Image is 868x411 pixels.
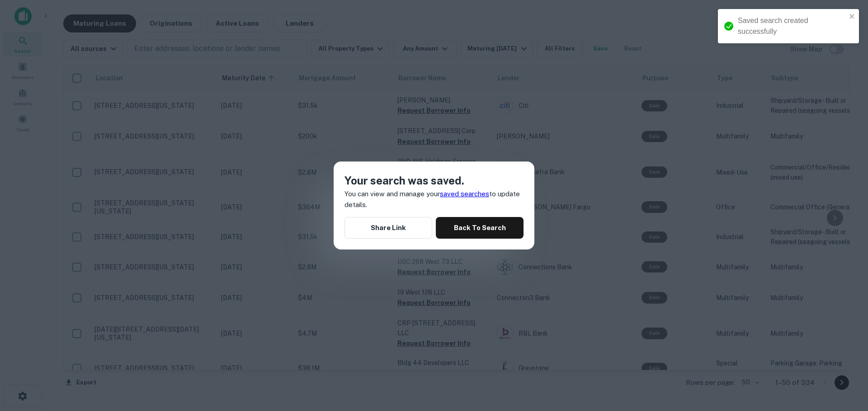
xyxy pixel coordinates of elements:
[344,217,432,239] button: Share Link
[436,217,524,239] button: Back To Search
[849,13,855,21] button: close
[344,172,524,189] h4: Your search was saved.
[738,15,846,37] div: Saved search created successfully
[823,339,868,382] iframe: Chat Widget
[440,190,489,198] a: saved searches
[344,189,524,210] p: You can view and manage your to update details.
